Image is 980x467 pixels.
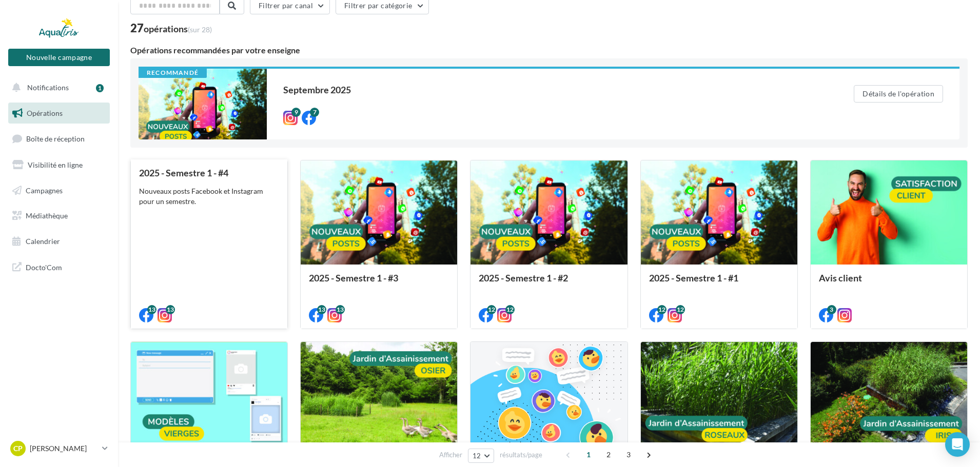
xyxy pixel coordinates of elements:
a: Médiathèque [6,205,112,227]
a: Calendrier [6,231,112,252]
div: 2025 - Semestre 1 - #1 [649,273,789,293]
span: Opérations [27,109,63,117]
a: Visibilité en ligne [6,154,112,176]
div: 13 [317,305,326,314]
button: 12 [468,449,494,463]
div: 2025 - Semestre 1 - #2 [479,273,619,293]
span: Docto'Com [26,260,62,274]
div: 12 [487,305,496,314]
span: Campagnes [26,186,63,194]
span: Notifications [27,83,69,92]
div: 7 [310,108,319,117]
span: Boîte de réception [26,134,85,143]
button: Nouvelle campagne [8,49,110,66]
div: Open Intercom Messenger [945,432,970,457]
a: Campagnes [6,180,112,201]
span: 12 [473,452,481,460]
div: 2025 - Semestre 1 - #4 [139,168,279,178]
div: 13 [147,305,156,314]
div: Recommandé [139,69,207,78]
span: résultats/page [500,450,542,460]
div: 9 [291,108,301,117]
span: Visibilité en ligne [28,160,83,169]
div: 12 [676,305,685,314]
span: 3 [620,446,637,463]
span: 2 [600,446,617,463]
div: 13 [166,305,175,314]
div: Opérations recommandées par votre enseigne [130,46,968,54]
div: 2025 - Semestre 1 - #3 [309,273,449,293]
div: Septembre 2025 [283,85,813,94]
div: 27 [130,23,212,34]
div: 12 [657,305,667,314]
button: Détails de l'opération [854,85,943,103]
div: 1 [96,84,104,92]
div: opérations [144,24,212,33]
a: CP [PERSON_NAME] [8,439,110,458]
a: Boîte de réception [6,128,112,150]
p: [PERSON_NAME] [30,443,98,454]
span: (sur 28) [188,25,212,34]
div: 13 [336,305,345,314]
div: 3 [827,305,836,314]
div: 12 [505,305,515,314]
div: Avis client [819,273,959,293]
a: Opérations [6,103,112,124]
div: Nouveaux posts Facebook et Instagram pour un semestre. [139,186,279,207]
span: CP [13,443,23,454]
a: Docto'Com [6,256,112,278]
span: 1 [580,446,597,463]
button: Notifications 1 [6,77,108,98]
span: Afficher [439,450,462,460]
span: Médiathèque [26,211,68,220]
span: Calendrier [26,237,60,246]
